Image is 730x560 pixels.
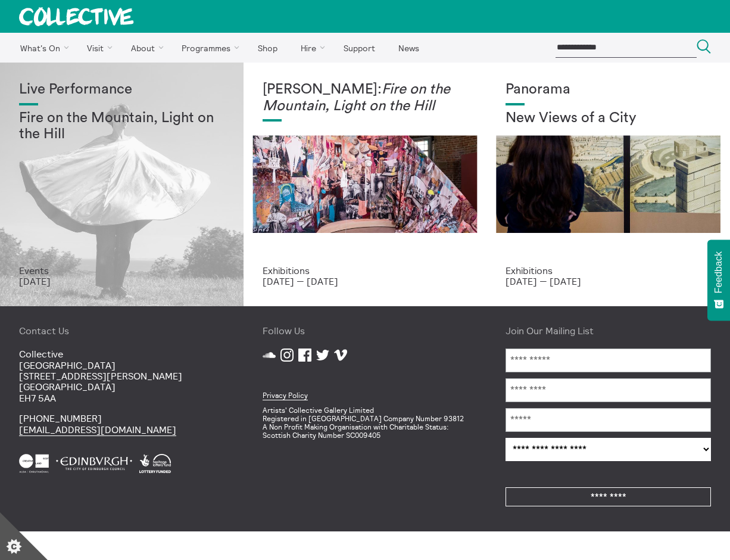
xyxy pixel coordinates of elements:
a: Collective Panorama June 2025 small file 8 Panorama New Views of a City Exhibitions [DATE] — [DATE] [486,63,730,306]
a: [EMAIL_ADDRESS][DOMAIN_NAME] [19,424,176,436]
span: Feedback [713,251,724,293]
h1: Panorama [506,82,711,98]
p: [DATE] [19,276,224,287]
a: Hire [291,33,331,63]
img: Creative Scotland [19,454,49,473]
p: [DATE] — [DATE] [263,276,468,287]
p: Exhibitions [263,265,468,276]
a: Programmes [171,33,245,63]
p: Exhibitions [506,265,711,276]
h4: Join Our Mailing List [506,325,711,336]
a: Privacy Policy [263,391,308,400]
button: Feedback - Show survey [707,239,730,321]
h2: New Views of a City [506,110,711,127]
a: Photo: Eoin Carey [PERSON_NAME]:Fire on the Mountain, Light on the Hill Exhibitions [DATE] — [DATE] [244,63,487,306]
p: Artists' Collective Gallery Limited Registered in [GEOGRAPHIC_DATA] Company Number 93812 A Non Pr... [263,406,468,439]
a: Support [333,33,385,63]
a: News [388,33,429,63]
a: Shop [247,33,288,63]
h1: Live Performance [19,82,224,98]
a: About [120,33,169,63]
p: Events [19,265,224,276]
a: What's On [10,33,74,63]
a: Visit [77,33,118,63]
img: Heritage Lottery Fund [139,454,171,473]
p: [PHONE_NUMBER] [19,413,224,435]
h4: Contact Us [19,325,224,336]
p: [DATE] — [DATE] [506,276,711,287]
p: Collective [GEOGRAPHIC_DATA] [STREET_ADDRESS][PERSON_NAME] [GEOGRAPHIC_DATA] EH7 5AA [19,349,224,403]
h1: [PERSON_NAME]: [263,82,468,114]
h2: Fire on the Mountain, Light on the Hill [19,110,224,143]
h4: Follow Us [263,325,468,336]
img: City Of Edinburgh Council White [56,454,132,473]
em: Fire on the Mountain, Light on the Hill [263,82,450,113]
